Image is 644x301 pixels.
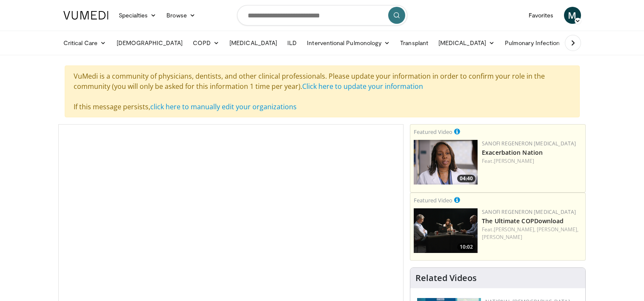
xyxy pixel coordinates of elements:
span: 10:02 [457,243,475,251]
a: Sanofi Regeneron [MEDICAL_DATA] [482,140,576,147]
a: [DEMOGRAPHIC_DATA] [112,34,188,51]
a: M [564,7,581,24]
a: Transplant [395,34,433,51]
a: click here to manually edit your organizations [150,102,297,111]
a: [PERSON_NAME], [494,226,535,233]
a: Favorites [524,7,559,24]
img: VuMedi Logo [63,11,109,20]
div: VuMedi is a community of physicians, dentists, and other clinical professionals. Please update yo... [65,65,580,117]
a: [PERSON_NAME] [482,233,522,241]
div: Feat. [482,226,582,241]
h4: Related Videos [415,273,477,283]
small: Featured Video [414,196,452,204]
small: Featured Video [414,128,452,136]
a: [MEDICAL_DATA] [224,34,282,51]
img: f92dcc08-e7a7-4add-ad35-5d3cf068263e.png.150x105_q85_crop-smart_upscale.png [414,140,478,185]
a: [MEDICAL_DATA] [433,34,500,51]
span: 04:40 [457,175,475,182]
a: [PERSON_NAME] [494,157,534,165]
a: Pulmonary Infection [500,34,573,51]
a: Specialties [114,7,162,24]
a: [PERSON_NAME], [537,226,578,233]
a: Click here to update your information [302,82,423,91]
a: Sanofi Regeneron [MEDICAL_DATA] [482,208,576,216]
a: Critical Care [58,34,112,51]
a: 04:40 [414,140,478,185]
a: Interventional Pulmonology [302,34,395,51]
a: Browse [161,7,200,24]
div: Feat. [482,157,582,165]
a: 10:02 [414,208,478,253]
a: COPD [188,34,224,51]
img: 5a5e9f8f-baed-4a36-9fe2-4d00eabc5e31.png.150x105_q85_crop-smart_upscale.png [414,208,478,253]
a: ILD [282,34,302,51]
a: The Ultimate COPDownload [482,217,564,225]
input: Search topics, interventions [237,5,407,26]
a: Exacerbation Nation [482,148,543,156]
